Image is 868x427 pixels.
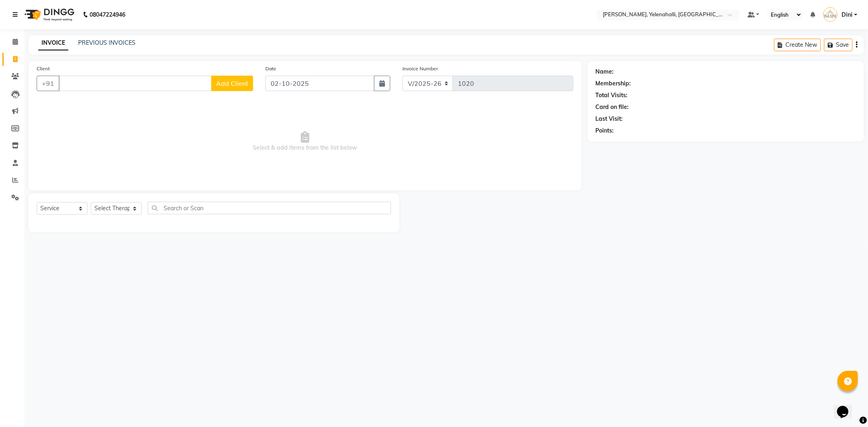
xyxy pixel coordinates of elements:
[596,79,631,88] div: Membership:
[842,11,853,19] span: Dini
[59,76,212,91] input: Search by Name/Mobile/Email/Code
[37,76,59,91] button: +91
[37,101,573,182] span: Select & add items from the list below
[823,7,837,22] img: Dini
[596,68,614,76] div: Name:
[834,394,860,419] iframe: chat widget
[596,91,628,100] div: Total Visits:
[216,79,248,87] span: Add Client
[824,39,853,51] button: Save
[148,202,391,214] input: Search or Scan
[78,39,136,46] a: PREVIOUS INVOICES
[774,39,821,51] button: Create New
[402,65,438,72] label: Invoice Number
[265,65,276,72] label: Date
[90,3,125,26] b: 08047224946
[38,36,68,50] a: INVOICE
[21,3,77,26] img: logo
[211,76,253,91] button: Add Client
[596,126,614,135] div: Points:
[37,65,50,72] label: Client
[596,115,623,123] div: Last Visit:
[596,103,629,111] div: Card on file:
